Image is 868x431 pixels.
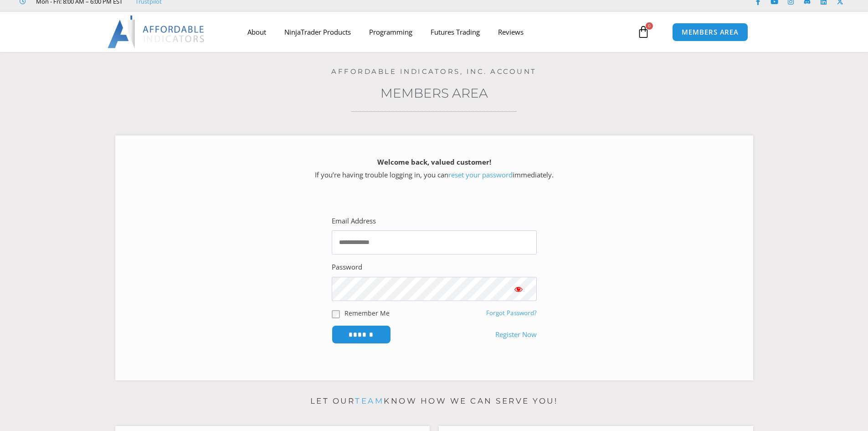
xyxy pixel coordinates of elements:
label: Remember Me [344,308,390,318]
a: reset your password [448,170,513,179]
label: Password [332,261,362,274]
span: 0 [646,22,653,30]
a: Register Now [495,328,537,341]
label: Email Address [332,215,376,228]
a: MEMBERS AREA [672,23,748,42]
span: MEMBERS AREA [682,29,739,36]
p: If you’re having trouble logging in, you can immediately. [131,156,737,182]
a: 0 [623,19,663,45]
p: Let our know how we can serve you! [115,394,753,409]
a: Programming [360,21,421,42]
button: Show password [500,277,537,301]
img: LogoAI | Affordable Indicators – NinjaTrader [108,16,205,48]
nav: Menu [238,21,635,42]
a: Forgot Password? [486,309,537,317]
a: Reviews [489,21,533,42]
a: About [238,21,275,42]
a: Members Area [380,85,488,101]
a: team [355,396,384,405]
a: NinjaTrader Products [275,21,360,42]
a: Futures Trading [421,21,489,42]
strong: Welcome back, valued customer! [377,157,491,166]
a: Affordable Indicators, Inc. Account [331,67,537,76]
